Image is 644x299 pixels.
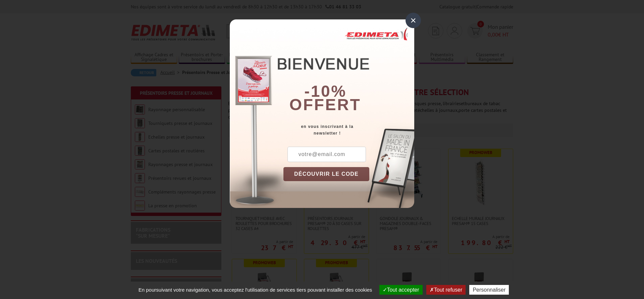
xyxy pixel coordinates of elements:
[469,285,509,295] button: Personnaliser (fenêtre modale)
[379,285,423,295] button: Tout accepter
[287,147,366,162] input: votre@email.com
[283,167,369,181] button: DÉCOUVRIR LE CODE
[304,82,346,100] b: -10%
[289,96,361,114] font: offert
[135,287,376,293] span: En poursuivant votre navigation, vous acceptez l'utilisation de services tiers pouvant installer ...
[283,123,414,137] div: en vous inscrivant à la newsletter !
[406,13,421,28] div: ×
[426,285,466,295] button: Tout refuser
